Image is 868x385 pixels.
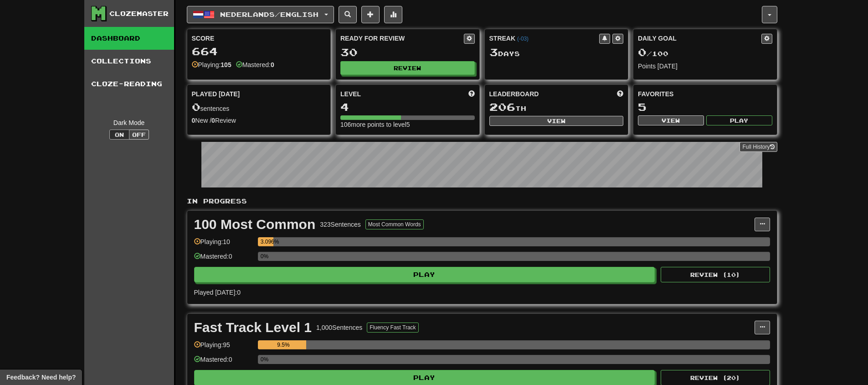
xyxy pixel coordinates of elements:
[221,61,231,68] strong: 105
[236,60,274,69] div: Mastered:
[84,50,174,73] a: Collections
[638,34,761,44] div: Daily Goal
[340,120,475,129] div: 106 more points to level 5
[489,46,498,58] span: 3
[192,46,326,57] div: 664
[194,340,253,355] div: Playing: 95
[340,101,475,113] div: 4
[192,60,231,69] div: Playing:
[740,142,777,152] a: Full History
[489,100,515,113] span: 206
[384,6,402,23] button: More stats
[617,89,623,99] span: This week in points, UTC
[220,10,318,18] span: Nederlands / English
[367,323,418,333] button: Fluency Fast Track
[84,73,174,95] a: Cloze-Reading
[194,289,241,296] span: Played [DATE]: 0
[192,116,326,125] div: New / Review
[638,89,772,99] div: Favorites
[638,62,772,71] div: Points [DATE]
[192,100,200,113] span: 0
[192,101,326,113] div: sentences
[638,101,772,113] div: 5
[194,355,253,370] div: Mastered: 0
[517,36,529,42] a: (-03)
[84,27,174,50] a: Dashboard
[489,101,624,113] div: th
[109,9,169,18] div: Clozemaster
[489,47,624,58] div: Day s
[194,218,316,231] div: 100 Most Common
[211,117,215,124] strong: 0
[340,34,464,43] div: Ready for Review
[361,6,380,23] button: Add sentence to collection
[489,34,600,43] div: Streak
[271,61,274,68] strong: 0
[468,89,475,99] span: Score more points to level up
[194,321,312,334] div: Fast Track Level 1
[638,115,704,125] button: View
[109,130,129,140] button: On
[638,50,668,57] span: / 100
[489,116,624,126] button: View
[316,323,362,332] div: 1,000 Sentences
[339,6,357,23] button: Search sentences
[91,118,167,127] div: Dark Mode
[187,197,777,206] p: In Progress
[489,89,539,99] span: Leaderboard
[365,219,424,229] button: Most Common Words
[194,252,253,267] div: Mastered: 0
[261,340,307,349] div: 9.5%
[129,130,149,140] button: Off
[192,89,240,99] span: Played [DATE]
[187,6,334,23] button: Nederlands/English
[194,237,253,252] div: Playing: 10
[638,46,647,58] span: 0
[320,220,361,229] div: 323 Sentences
[706,115,772,125] button: Play
[340,89,361,99] span: Level
[192,34,326,43] div: Score
[194,267,655,282] button: Play
[661,267,770,282] button: Review (10)
[192,117,195,124] strong: 0
[261,237,274,246] div: 3.096%
[340,47,475,58] div: 30
[340,61,475,75] button: Review
[6,373,76,382] span: Open feedback widget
